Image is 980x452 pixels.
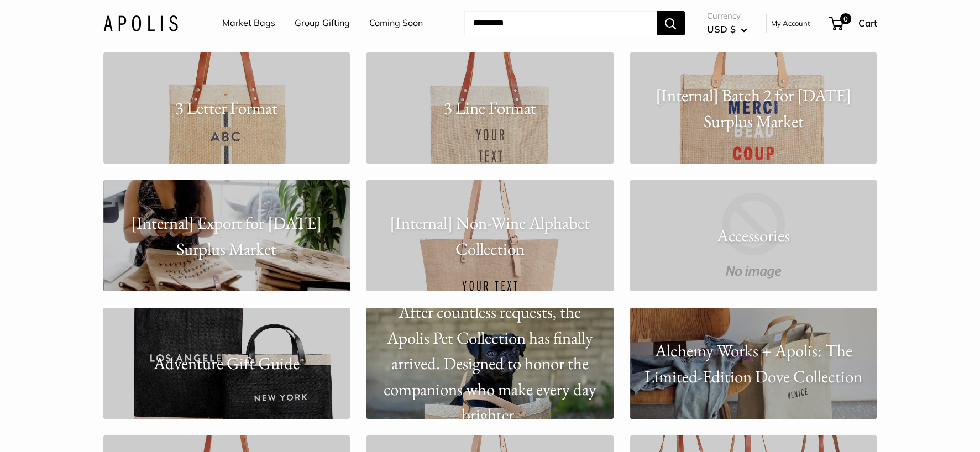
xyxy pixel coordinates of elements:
[366,95,614,121] p: 3 Line Format
[840,13,851,24] span: 0
[103,210,350,261] p: [Internal] Export for [DATE] Surplus Market
[366,299,614,428] p: After countless requests, the Apolis Pet Collection has finally arrived. Designed to honor the co...
[366,308,614,419] a: After countless requests, the Apolis Pet Collection has finally arrived. Designed to honor the co...
[630,52,877,164] a: [Internal] Batch 2 for [DATE] Surplus Market
[858,17,877,29] span: Cart
[369,15,423,31] a: Coming Soon
[771,17,810,30] a: My Account
[707,8,747,24] span: Currency
[103,52,350,164] a: 3 Letter Format
[630,223,877,249] p: Accessories
[222,15,275,31] a: Market Bags
[103,350,350,376] p: Adventure Gift Guide
[630,82,877,134] p: [Internal] Batch 2 for [DATE] Surplus Market
[103,15,178,31] img: Apolis
[707,20,747,38] button: USD $
[707,23,736,35] span: USD $
[657,11,685,35] button: Search
[103,308,350,419] a: Adventure Gift Guide
[464,11,657,35] input: Search...
[103,95,350,121] p: 3 Letter Format
[295,15,350,31] a: Group Gifting
[103,180,350,291] a: [Internal] Export for [DATE] Surplus Market
[830,14,877,32] a: 0 Cart
[366,52,614,164] a: 3 Line Format
[366,210,614,261] p: [Internal] Non-Wine Alphabet Collection
[630,308,877,419] a: Alchemy Works + Apolis: The Limited-Edition Dove Collection
[366,180,614,291] a: [Internal] Non-Wine Alphabet Collection
[630,180,877,291] a: Accessories
[630,338,877,389] p: Alchemy Works + Apolis: The Limited-Edition Dove Collection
